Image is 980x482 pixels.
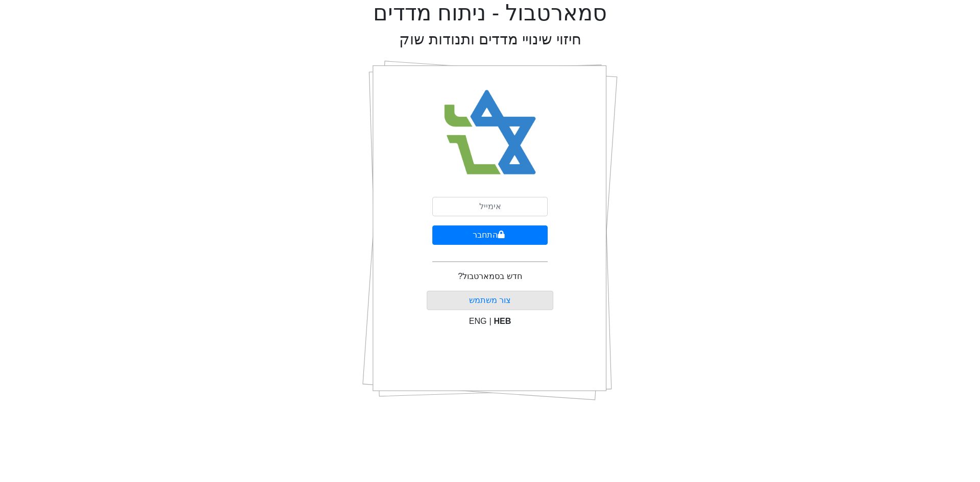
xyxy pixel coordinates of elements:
span: ENG [469,317,487,325]
button: צור משתמש [427,291,554,310]
span: | [489,317,491,325]
input: אימייל [432,197,548,216]
img: Smart Bull [435,77,546,189]
a: צור משתמש [469,296,511,305]
h2: חיזוי שינויי מדדים ותנודות שוק [399,31,581,48]
p: חדש בסמארטבול? [458,270,522,283]
button: התחבר [432,225,548,245]
span: HEB [494,317,511,325]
